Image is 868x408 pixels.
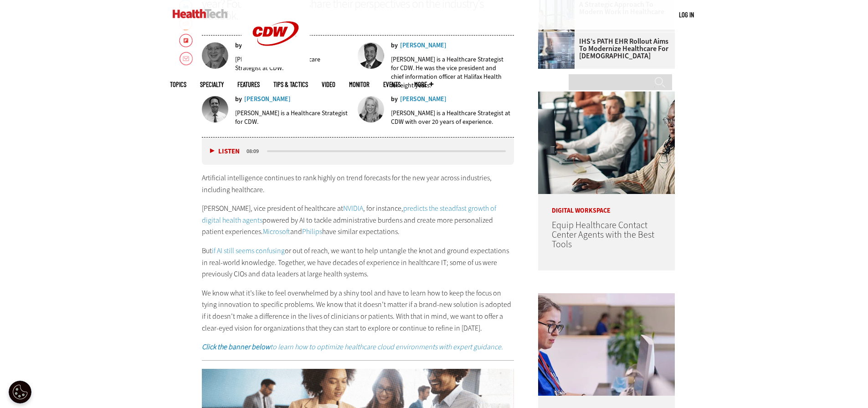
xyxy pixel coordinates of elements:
[244,96,291,102] a: [PERSON_NAME]
[349,81,370,88] a: MonITor
[237,81,260,88] a: Features
[212,246,285,255] a: if AI still seems confusing
[302,227,322,236] a: Philips
[343,204,363,213] a: NVIDIA
[235,109,352,126] p: [PERSON_NAME] is a Healthcare Strategist for CDW.
[538,194,675,214] p: Digital Workspace
[9,381,31,403] button: Open Preferences
[202,203,514,238] p: [PERSON_NAME], vice president of healthcare at , for instance, powered by AI to tackle administra...
[538,92,675,194] img: Contact center
[202,138,514,165] div: media player
[202,342,270,352] strong: Click the banner below
[391,55,508,90] p: [PERSON_NAME] is a Healthcare Strategist for CDW. He was the vice president and chief information...
[202,96,228,122] img: Lee Pierce
[235,96,242,102] span: by
[358,96,384,122] img: Jamie Lynn Ray
[322,81,335,88] a: Video
[679,10,694,20] div: User menu
[263,227,290,236] a: Microsoft
[538,293,675,396] img: Healthcare provider using computer
[202,287,514,334] p: We know what it’s like to feel overwhelmed by a shiny tool and have to learn how to keep the focu...
[391,109,514,126] p: [PERSON_NAME] is a Healthcare Strategist at CDW with over 20 years of experience.
[400,96,447,102] a: [PERSON_NAME]
[245,147,266,155] div: duration
[383,81,401,88] a: Events
[202,342,503,352] a: Click the banner belowto learn how to optimize healthcare cloud environments with expert guidance.
[202,204,496,225] a: predicts the steadfast growth of digital health agents
[173,9,228,18] img: Home
[273,81,308,88] a: Tips & Tactics
[202,245,514,280] p: But or out of reach, we want to help untangle the knot and ground expectations in real-world know...
[210,148,240,155] button: Listen
[200,81,224,88] span: Specialty
[414,81,433,88] span: More
[241,60,310,70] a: CDW
[9,381,31,403] div: Cookie Settings
[391,96,398,102] span: by
[552,219,654,250] a: Equip Healthcare Contact Center Agents with the Best Tools
[202,172,514,195] p: Artificial intelligence continues to rank highly on trend forecasts for the new year across indus...
[202,342,503,352] em: to learn how to optimize healthcare cloud environments with expert guidance.
[679,10,694,19] a: Log in
[170,81,186,88] span: Topics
